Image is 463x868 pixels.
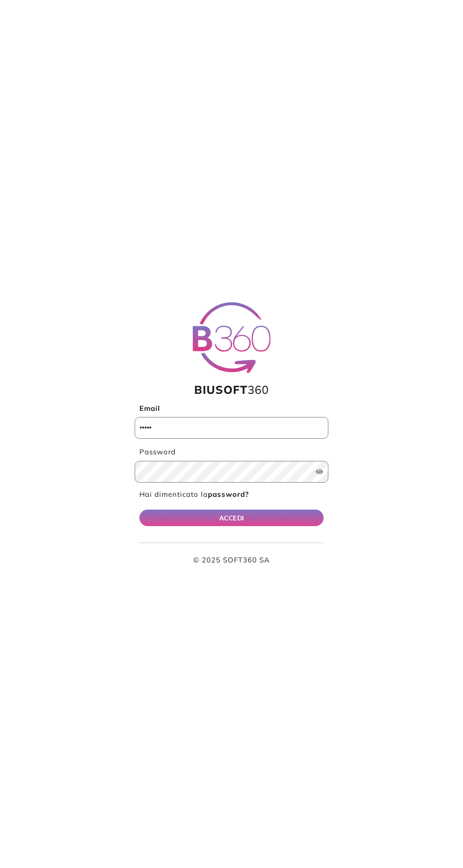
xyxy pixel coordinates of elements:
button: ACCEDI [139,510,324,526]
a: Hai dimenticato lapassword? [139,490,249,499]
label: Password [135,447,328,458]
b: Email [139,404,160,413]
p: © 2025 SOFT360 SA [139,555,324,566]
b: password? [208,490,249,499]
h1: 360 [135,383,328,397]
span: BIUSOFT [194,383,248,397]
